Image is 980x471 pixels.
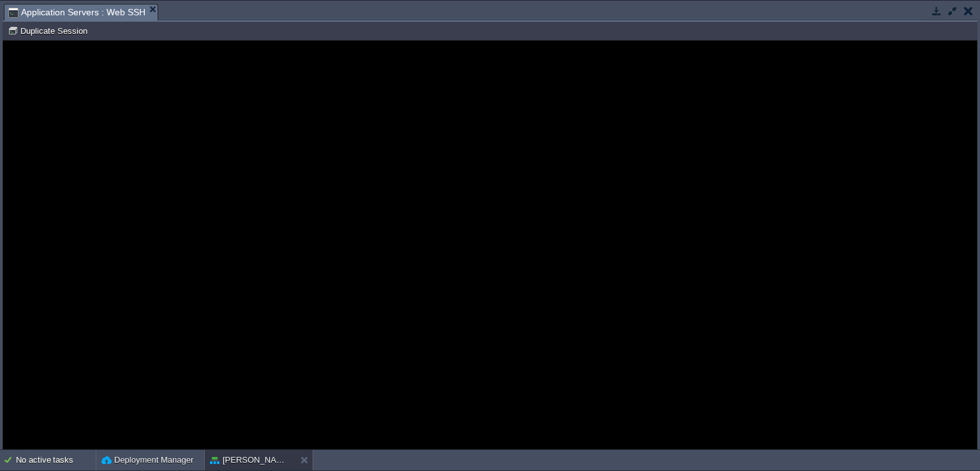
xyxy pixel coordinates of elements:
[16,450,96,470] div: No active tasks
[8,4,145,20] span: Application Servers : Web SSH
[926,420,967,458] iframe: chat widget
[210,454,290,467] button: [PERSON_NAME]
[8,25,91,36] button: Duplicate Session
[101,454,193,467] button: Deployment Manager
